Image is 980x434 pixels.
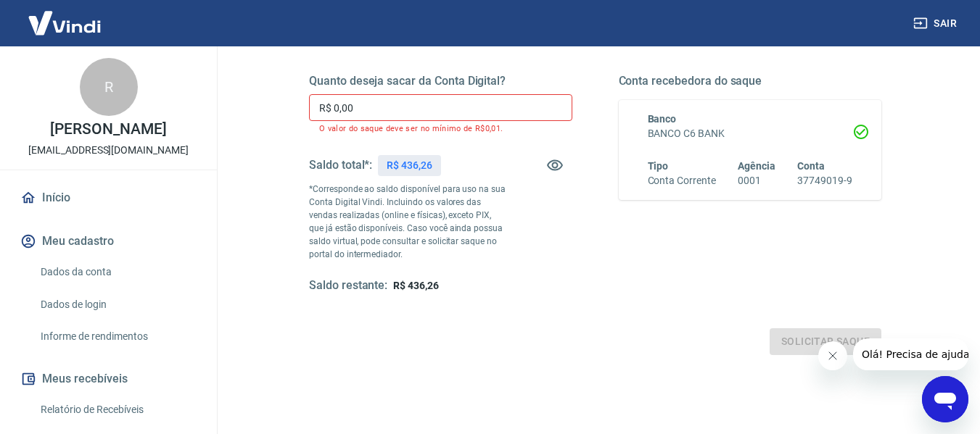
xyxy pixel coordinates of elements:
[319,124,562,133] p: O valor do saque deve ser no mínimo de R$0,01.
[17,182,199,214] a: Início
[35,257,199,287] a: Dados da conta
[619,74,882,88] h5: Conta recebedora do saque
[309,74,572,88] h5: Quanto deseja sacar da Conta Digital?
[853,338,968,370] iframe: Mensagem da empresa
[648,173,716,188] h6: Conta Corrente
[35,322,199,351] a: Informe de rendimentos
[9,10,122,22] span: Olá! Precisa de ajuda?
[797,160,825,172] span: Conta
[910,10,963,37] button: Sair
[648,126,853,141] h6: BANCO C6 BANK
[797,173,852,188] h6: 37749019-9
[80,58,138,116] div: R
[738,160,775,172] span: Agência
[922,376,968,422] iframe: Botão para abrir a janela de mensagens
[393,280,439,291] span: R$ 436,26
[648,160,669,172] span: Tipo
[309,158,372,172] h5: Saldo total*:
[35,395,199,425] a: Relatório de Recebíveis
[17,1,112,45] img: Vindi
[648,113,677,125] span: Banco
[17,363,199,395] button: Meus recebíveis
[309,183,506,261] p: *Corresponde ao saldo disponível para uso na sua Conta Digital Vindi. Incluindo os valores das ve...
[50,122,166,137] p: [PERSON_NAME]
[387,158,432,173] p: R$ 436,26
[818,341,847,370] iframe: Fechar mensagem
[738,173,775,188] h6: 0001
[309,278,387,293] h5: Saldo restante:
[17,225,199,257] button: Meu cadastro
[35,290,199,320] a: Dados de login
[28,143,189,158] p: [EMAIL_ADDRESS][DOMAIN_NAME]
